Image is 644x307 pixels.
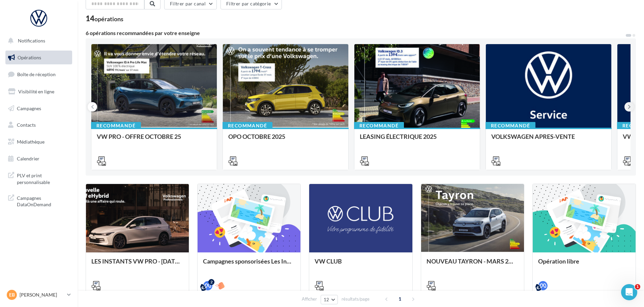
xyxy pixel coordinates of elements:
[17,105,41,111] span: Campagnes
[394,294,405,304] span: 1
[621,284,637,300] iframe: Intercom live chat
[86,15,123,22] div: 14
[18,38,45,43] span: Notifications
[20,291,64,298] p: [PERSON_NAME]
[302,296,317,302] span: Afficher
[342,296,370,302] span: résultats/page
[315,258,407,271] div: VW CLUB
[91,258,183,271] div: LES INSTANTS VW PRO - [DATE] AU [DATE]
[4,191,74,211] a: Campagnes DataOnDemand
[486,122,535,129] div: Recommandé
[427,258,519,271] div: NOUVEAU TAYRON - MARS 2025
[354,122,404,129] div: Recommandé
[321,295,338,304] button: 12
[203,258,295,271] div: Campagnes sponsorisées Les Instants VW Octobre
[4,152,74,166] a: Calendrier
[18,89,54,94] span: Visibilité en ligne
[94,16,123,22] div: opérations
[635,284,640,289] span: 1
[324,297,329,302] span: 12
[538,258,630,271] div: Opération libre
[4,85,74,99] a: Visibilité en ligne
[4,51,74,65] a: Opérations
[223,122,272,129] div: Recommandé
[4,101,74,116] a: Campagnes
[17,139,45,145] span: Médiathèque
[97,133,211,147] div: VW PRO - OFFRE OCTOBRE 25
[9,291,15,298] span: EB
[228,133,343,147] div: OPO OCTOBRE 2025
[4,67,74,82] a: Boîte de réception
[17,71,56,77] span: Boîte de réception
[4,118,74,132] a: Contacts
[208,279,214,285] div: 2
[360,133,474,147] div: LEASING ÉLECTRIQUE 2025
[491,133,606,147] div: VOLKSWAGEN APRES-VENTE
[86,30,625,36] div: 6 opérations recommandées par votre enseigne
[18,55,41,60] span: Opérations
[4,34,71,48] button: Notifications
[5,288,72,301] a: EB [PERSON_NAME]
[4,168,74,188] a: PLV et print personnalisable
[91,122,141,129] div: Recommandé
[17,171,69,185] span: PLV et print personnalisable
[17,193,69,208] span: Campagnes DataOnDemand
[4,135,74,149] a: Médiathèque
[17,156,39,161] span: Calendrier
[17,122,36,128] span: Contacts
